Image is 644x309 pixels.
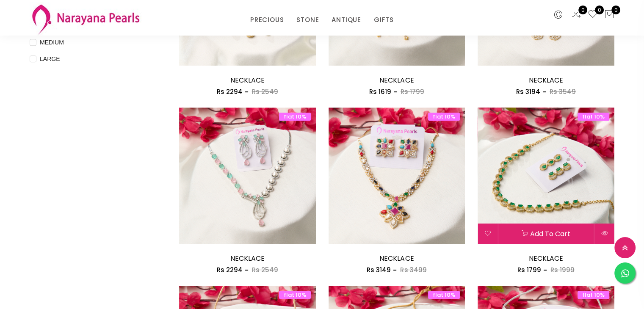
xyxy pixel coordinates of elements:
span: Rs 1799 [401,87,424,96]
span: 0 [595,6,604,14]
a: NECKLACE [529,75,563,85]
a: NECKLACE [379,75,414,85]
span: Rs 1999 [550,265,575,274]
span: flat 10% [279,291,311,299]
span: Rs 2294 [217,265,243,274]
span: flat 10% [578,291,609,299]
a: 0 [588,9,598,20]
span: Rs 3499 [400,265,426,274]
a: NECKLACE [230,75,265,85]
a: NECKLACE [529,254,563,263]
span: flat 10% [428,291,460,299]
a: GIFTS [374,14,394,26]
span: 0 [578,6,587,14]
span: MEDIUM [36,38,67,47]
span: flat 10% [428,113,460,121]
span: flat 10% [279,113,311,121]
a: ANTIQUE [332,14,361,26]
a: NECKLACE [379,254,414,263]
button: Add to wishlist [478,223,498,244]
button: Add to cart [498,223,594,244]
button: 0 [604,9,614,20]
span: Rs 2549 [252,265,278,274]
span: Rs 1799 [517,265,541,274]
span: Rs 3149 [367,265,391,274]
span: Rs 1619 [369,87,391,96]
a: 0 [571,9,581,20]
span: Rs 2294 [217,87,243,96]
a: PRECIOUS [250,14,284,26]
span: Rs 2549 [252,87,278,96]
span: 0 [611,6,620,14]
a: NECKLACE [230,254,265,263]
span: Rs 3549 [550,87,576,96]
a: STONE [296,14,319,26]
span: flat 10% [578,113,609,121]
span: Rs 3194 [516,87,540,96]
span: LARGE [36,54,63,63]
button: Quick View [594,223,614,244]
